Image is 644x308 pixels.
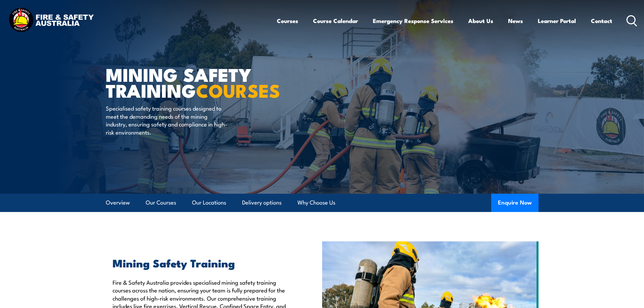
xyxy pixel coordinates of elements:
a: Our Locations [192,194,226,212]
a: News [508,12,523,30]
a: Contact [591,12,612,30]
p: Specialised safety training courses designed to meet the demanding needs of the mining industry, ... [106,104,229,136]
a: Learner Portal [538,12,576,30]
a: Course Calendar [313,12,358,30]
a: Overview [106,194,130,212]
a: About Us [468,12,493,30]
a: Delivery options [242,194,282,212]
strong: COURSES [196,76,280,104]
a: Emergency Response Services [373,12,453,30]
h2: Mining Safety Training [113,258,291,267]
h1: MINING SAFETY TRAINING [106,66,273,98]
a: Why Choose Us [297,194,335,212]
a: Our Courses [146,194,176,212]
button: Enquire Now [491,194,539,212]
a: Courses [277,12,298,30]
